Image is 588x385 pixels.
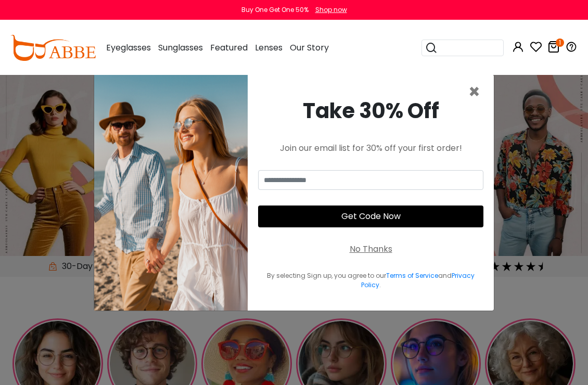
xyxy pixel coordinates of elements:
span: Lenses [255,42,283,54]
a: 1 [547,43,560,55]
span: Sunglasses [158,42,203,54]
span: Our Story [290,42,329,54]
i: 1 [556,38,564,47]
div: Shop now [315,5,347,15]
a: Privacy Policy [361,271,475,289]
div: Take 30% Off [258,95,483,126]
div: By selecting Sign up, you agree to our and . [258,271,483,290]
a: Shop now [310,5,347,14]
button: Get Code Now [258,206,483,227]
span: × [468,79,480,105]
img: abbeglasses.com [10,35,96,61]
div: No Thanks [350,243,392,255]
div: Join our email list for 30% off your first order! [258,142,483,155]
span: Eyeglasses [106,42,151,54]
div: Buy One Get One 50% [241,5,309,15]
span: Featured [210,42,248,54]
img: welcome [94,74,248,311]
button: Close [468,83,480,101]
a: Terms of Service [386,271,438,280]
